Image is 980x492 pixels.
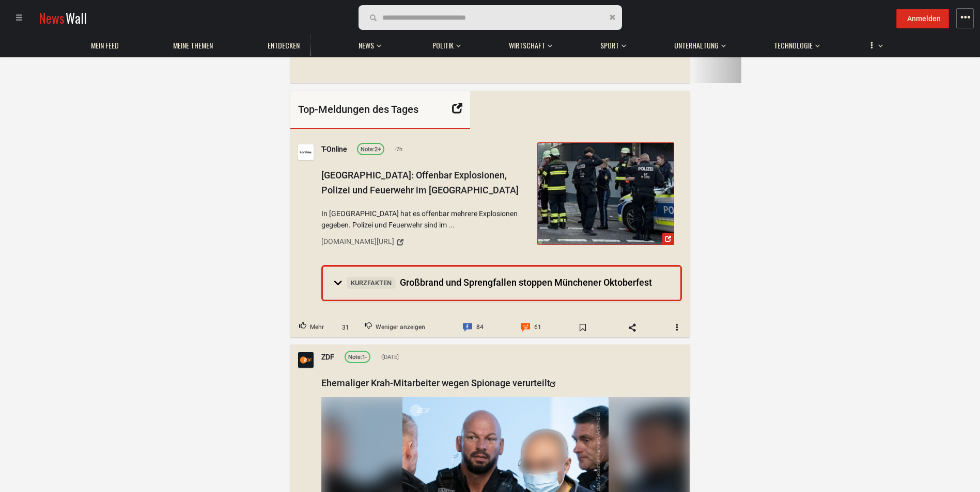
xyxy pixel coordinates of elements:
[538,142,674,244] img: München: Offenbar Explosionen, Polizei und Feuerwehr im Großeinsatz
[298,144,314,159] img: Profilbild von T-Online
[321,233,530,251] a: [DOMAIN_NAME][URL]
[39,8,65,27] span: News
[321,236,394,247] div: [DOMAIN_NAME][URL]
[336,322,354,332] span: 31
[669,31,726,56] button: Unterhaltung
[353,36,379,56] a: News
[39,8,87,27] a: NewsWall
[427,36,459,56] a: Politik
[534,321,541,334] span: 61
[361,146,375,153] span: Note:
[376,321,425,334] span: Weniger anzeigen
[907,14,941,23] span: Anmelden
[268,41,300,50] span: Entdecken
[359,41,374,50] span: News
[600,41,619,50] span: Sport
[298,352,314,368] img: Profilbild von ZDF
[504,31,552,56] button: Wirtschaft
[321,352,334,363] a: ZDF
[353,31,384,56] button: News
[66,8,87,27] span: Wall
[432,41,454,50] span: Politik
[361,145,381,154] div: 2+
[321,378,555,388] a: Ehemaliger Krah-Mitarbeiter wegen Spionage verurteilt
[395,144,402,154] span: 7h
[348,353,367,363] div: 1-
[454,318,492,337] a: Comment
[595,31,626,56] button: Sport
[504,36,550,56] a: Wirtschaft
[774,41,813,50] span: Technologie
[345,351,370,363] a: Note:1-
[669,36,724,56] a: Unterhaltung
[476,321,484,334] span: 84
[381,353,399,362] span: [DATE]
[769,36,818,56] a: Technologie
[321,143,347,155] a: T-Online
[310,321,324,334] span: Mehr
[321,169,519,195] span: [GEOGRAPHIC_DATA]: Offenbar Explosionen, Polizei und Feuerwehr im [GEOGRAPHIC_DATA]
[595,36,624,56] a: Sport
[568,319,598,335] span: Bookmark
[537,142,674,244] a: München: Offenbar Explosionen, Polizei und Feuerwehr im Großeinsatz
[348,354,362,361] span: Note:
[347,276,396,288] span: Kurzfakten
[509,41,545,50] span: Wirtschaft
[323,267,680,300] summary: KurzfaktenGroßbrand und Sprengfallen stoppen Münchener Oktoberfest
[618,319,648,335] span: Share
[321,207,530,231] span: In [GEOGRAPHIC_DATA] hat es offenbar mehrere Explosionen gegeben. Polizei und Feuerwehr sind im ...
[290,318,333,337] button: Upvote
[512,318,550,337] a: Comment
[769,31,820,56] button: Technologie
[91,41,119,50] span: Mein Feed
[357,142,384,155] a: Note:2+
[896,9,949,28] button: Anmelden
[674,41,719,50] span: Unterhaltung
[356,318,434,337] button: Downvote
[427,31,461,56] button: Politik
[290,90,470,128] div: Top-Meldungen des Tages
[347,276,652,287] span: Großbrand und Sprengfallen stoppen Münchener Oktoberfest
[173,41,213,50] span: Meine Themen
